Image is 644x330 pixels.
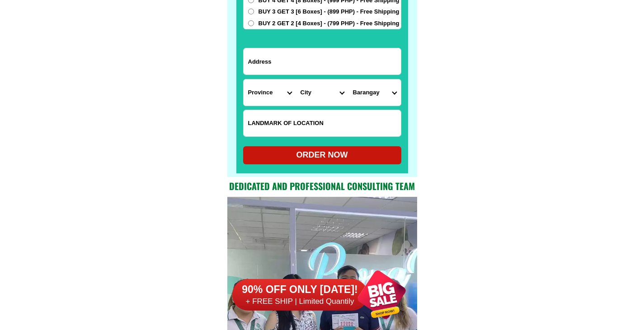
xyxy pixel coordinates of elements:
[296,79,348,106] select: Select district
[232,297,368,307] h6: + FREE SHIP | Limited Quantily
[227,179,417,193] h2: Dedicated and professional consulting team
[244,79,296,106] select: Select province
[244,48,401,74] input: Input address
[244,110,401,136] input: Input LANDMARKOFLOCATION
[259,19,400,28] span: BUY 2 GET 2 [4 Boxes] - (799 PHP) - Free Shipping
[348,79,401,106] select: Select commune
[232,283,368,297] h6: 90% OFF ONLY [DATE]!
[248,20,254,26] input: BUY 2 GET 2 [4 Boxes] - (799 PHP) - Free Shipping
[243,149,401,161] div: ORDER NOW
[259,7,400,16] span: BUY 3 GET 3 [6 Boxes] - (899 PHP) - Free Shipping
[248,9,254,14] input: BUY 3 GET 3 [6 Boxes] - (899 PHP) - Free Shipping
